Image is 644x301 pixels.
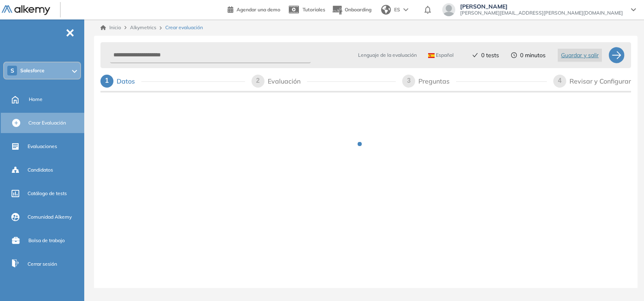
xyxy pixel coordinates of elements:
[29,96,43,103] span: Home
[511,52,517,58] span: clock-circle
[558,49,602,62] button: Guardar y salir
[11,67,14,74] span: S
[332,1,371,19] button: Onboarding
[256,77,260,84] span: 2
[28,190,67,197] span: Catálogo de tests
[499,207,644,301] iframe: Chat Widget
[268,75,307,88] div: Evaluación
[481,51,499,60] span: 0 tests
[472,52,478,58] span: check
[418,75,456,88] div: Preguntas
[358,52,417,59] span: Lenguaje de la evaluación
[407,77,411,84] span: 3
[28,166,53,174] span: Candidatos
[165,24,203,31] span: Crear evaluación
[460,3,623,10] span: [PERSON_NAME]
[558,77,562,84] span: 4
[100,24,121,31] a: Inicio
[345,6,371,13] span: Onboarding
[28,143,57,150] span: Evaluaciones
[28,260,57,268] span: Cerrar sesión
[28,237,65,244] span: Bolsa de trabajo
[569,75,631,88] div: Revisar y Configurar
[403,8,408,11] img: arrow
[561,51,599,60] span: Guardar y salir
[394,6,400,13] span: ES
[303,6,325,13] span: Tutoriales
[2,5,50,15] img: Logo
[28,119,66,127] span: Crear Evaluación
[105,77,109,84] span: 1
[428,53,435,58] img: ESP
[381,5,391,15] img: world
[28,213,72,221] span: Comunidad Alkemy
[499,207,644,301] div: Widget de chat
[20,67,45,74] span: Salesforce
[117,75,141,88] div: Datos
[520,51,546,60] span: 0 minutos
[100,75,245,88] div: 1Datos
[428,52,454,58] span: Español
[228,4,280,14] a: Agendar una demo
[237,6,280,13] span: Agendar una demo
[130,24,156,30] span: Alkymetrics
[460,10,623,16] span: [PERSON_NAME][EMAIL_ADDRESS][PERSON_NAME][DOMAIN_NAME]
